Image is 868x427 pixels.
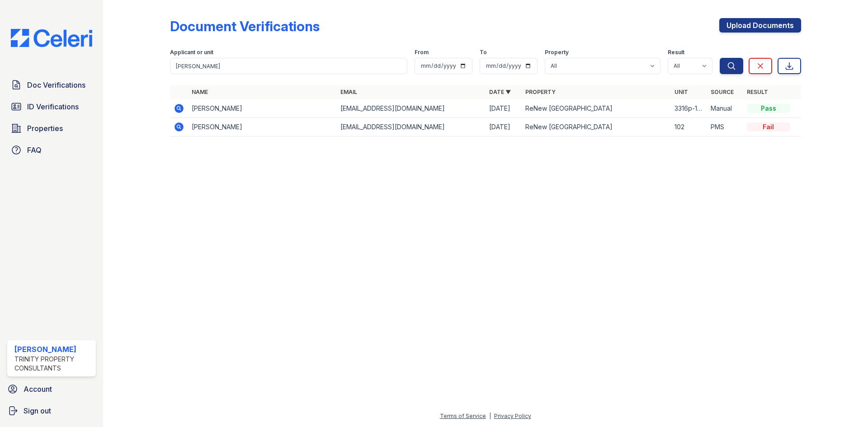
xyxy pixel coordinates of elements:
span: Sign out [24,405,51,416]
span: Doc Verifications [27,80,85,90]
td: [EMAIL_ADDRESS][DOMAIN_NAME] [337,99,486,118]
div: Document Verifications [170,18,320,34]
div: Trinity Property Consultants [14,355,92,373]
label: Result [668,49,684,56]
span: Account [24,384,52,394]
a: Date ▼ [489,89,511,95]
label: Property [545,49,569,56]
td: ReNew [GEOGRAPHIC_DATA] [522,99,670,118]
a: Result [747,89,768,95]
td: 3316p-102 [671,99,707,118]
span: Properties [27,123,63,134]
a: Privacy Policy [494,413,531,419]
span: FAQ [27,145,42,155]
div: Fail [747,122,790,131]
td: Manual [707,99,743,118]
div: | [489,413,491,419]
span: ID Verifications [27,101,79,112]
label: To [480,49,487,56]
a: Upload Documents [719,18,801,33]
a: Unit [675,89,688,95]
label: From [415,49,429,56]
a: FAQ [7,141,96,159]
td: PMS [707,118,743,136]
div: Pass [747,104,790,113]
td: ReNew [GEOGRAPHIC_DATA] [522,118,670,136]
a: Email [340,89,357,95]
td: [PERSON_NAME] [188,118,337,136]
td: [PERSON_NAME] [188,99,337,118]
td: 102 [671,118,707,136]
a: Properties [7,119,96,137]
a: Doc Verifications [7,76,96,94]
a: Sign out [4,402,99,420]
td: [DATE] [486,118,522,136]
a: Name [192,89,208,95]
td: [EMAIL_ADDRESS][DOMAIN_NAME] [337,118,486,136]
label: Applicant or unit [170,49,213,56]
img: CE_Logo_Blue-a8612792a0a2168367f1c8372b55b34899dd931a85d93a1a3d3e32e68fde9ad4.png [4,29,99,47]
a: Source [711,89,734,95]
a: Property [525,89,556,95]
a: ID Verifications [7,98,96,116]
a: Account [4,380,99,398]
div: [PERSON_NAME] [14,344,92,355]
a: Terms of Service [440,413,486,419]
input: Search by name, email, or unit number [170,58,407,74]
td: [DATE] [486,99,522,118]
